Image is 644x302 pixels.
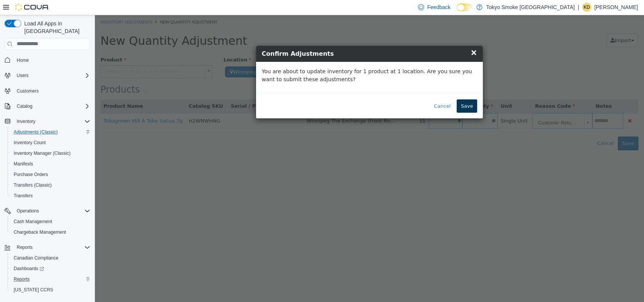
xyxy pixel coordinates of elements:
[14,193,33,199] span: Transfers
[17,57,29,63] span: Home
[2,55,93,66] button: Home
[21,20,90,35] span: Load All Apps in [GEOGRAPHIC_DATA]
[584,3,590,12] span: KD
[11,149,74,158] a: Inventory Manager (Classic)
[8,216,93,227] button: Cash Management
[8,263,93,274] a: Dashboards
[14,102,35,111] button: Catalog
[17,244,33,250] span: Reports
[14,55,90,65] span: Home
[17,72,28,79] span: Users
[486,3,575,12] p: Tokyo Smoke [GEOGRAPHIC_DATA]
[14,243,36,252] button: Reports
[11,217,90,226] span: Cash Management
[14,287,53,293] span: [US_STATE] CCRS
[11,275,90,284] span: Reports
[11,264,47,273] a: Dashboards
[11,264,90,273] span: Dashboards
[14,102,90,111] span: Catalog
[335,84,360,98] button: Cancel
[14,182,52,188] span: Transfers (Classic)
[14,117,90,126] span: Inventory
[2,70,93,81] button: Users
[11,253,90,263] span: Canadian Compliance
[14,86,90,96] span: Customers
[11,285,90,294] span: Washington CCRS
[11,170,90,179] span: Purchase Orders
[2,85,93,96] button: Customers
[14,255,58,261] span: Canadian Compliance
[11,138,90,147] span: Inventory Count
[8,127,93,137] button: Adjustments (Classic)
[14,229,66,235] span: Chargeback Management
[8,227,93,238] button: Chargeback Management
[11,228,90,237] span: Chargeback Management
[8,148,93,159] button: Inventory Manager (Classic)
[14,140,46,146] span: Inventory Count
[2,206,93,216] button: Operations
[11,191,90,200] span: Transfers
[375,33,382,42] span: ×
[14,56,32,65] a: Home
[8,180,93,190] button: Transfers (Classic)
[17,88,39,94] span: Customers
[11,285,56,294] a: [US_STATE] CCRS
[427,3,450,11] span: Feedback
[11,181,90,190] span: Transfers (Classic)
[8,253,93,263] button: Canadian Compliance
[14,71,90,80] span: Users
[17,208,39,214] span: Operations
[8,137,93,148] button: Inventory Count
[15,3,49,11] img: Cova
[11,253,61,263] a: Canadian Compliance
[11,275,33,284] a: Reports
[11,217,55,226] a: Cash Management
[582,3,591,12] div: Kamiele Dziadek
[14,243,90,252] span: Reports
[14,71,31,80] button: Users
[8,169,93,180] button: Purchase Orders
[457,3,473,11] input: Dark Mode
[17,103,32,109] span: Catalog
[11,228,69,237] a: Chargeback Management
[594,3,638,12] p: [PERSON_NAME]
[11,149,90,158] span: Inventory Manager (Classic)
[14,129,58,135] span: Adjustments (Classic)
[14,117,38,126] button: Inventory
[11,170,51,179] a: Purchase Orders
[11,191,36,200] a: Transfers
[11,127,61,137] a: Adjustments (Classic)
[14,206,42,215] button: Operations
[167,34,382,43] h4: Confirm Adjustments
[14,266,44,272] span: Dashboards
[11,181,55,190] a: Transfers (Classic)
[14,87,42,96] a: Customers
[8,274,93,285] button: Reports
[17,118,35,124] span: Inventory
[8,285,93,295] button: [US_STATE] CCRS
[2,242,93,253] button: Reports
[14,171,48,178] span: Purchase Orders
[14,161,33,167] span: Manifests
[578,3,579,12] p: |
[11,127,90,137] span: Adjustments (Classic)
[14,150,71,156] span: Inventory Manager (Classic)
[362,84,382,98] button: Save
[8,190,93,201] button: Transfers
[11,159,36,168] a: Manifests
[14,206,90,215] span: Operations
[14,276,30,282] span: Reports
[11,138,49,147] a: Inventory Count
[8,159,93,169] button: Manifests
[14,219,52,225] span: Cash Management
[11,159,90,168] span: Manifests
[167,52,382,68] p: You are about to update inventory for 1 product at 1 location. Are you sure you want to submit th...
[2,101,93,112] button: Catalog
[2,116,93,127] button: Inventory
